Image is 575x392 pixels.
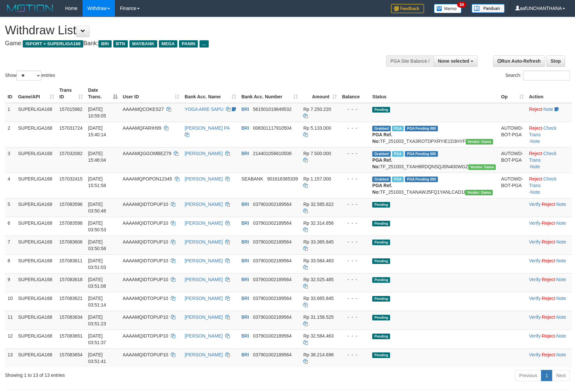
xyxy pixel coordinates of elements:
a: [PERSON_NAME] [185,220,223,226]
h4: Game: Bank: [5,40,377,47]
th: Balance [340,84,370,103]
td: SUPERLIGA168 [16,173,57,198]
td: 1 [5,103,16,122]
a: [PERSON_NAME] [185,202,223,207]
span: Copy 561501019849532 to clipboard [253,107,292,112]
span: BTN [113,40,128,48]
a: Reject [542,314,555,320]
div: - - - [342,150,367,157]
a: Reject [529,125,542,131]
span: [DATE] 10:59:05 [88,107,106,118]
span: Rp 7.250.220 [303,107,331,112]
span: Pending [372,334,390,339]
span: Copy 037901002189564 to clipboard [253,352,292,357]
span: Rp 1.157.000 [303,176,331,181]
a: Previous [515,370,541,381]
span: Grabbed [372,126,391,131]
span: MAYBANK [129,40,157,48]
span: BRI [241,239,249,245]
span: 157015962 [59,107,83,112]
span: AAAAMQCOKES27 [123,107,164,112]
img: Feedback.jpg [391,4,424,13]
span: BRI [98,40,111,48]
span: [DATE] 03:51:41 [88,352,106,364]
a: [PERSON_NAME] [185,258,223,263]
span: Rp 7.500.000 [303,151,331,156]
span: 157031724 [59,125,83,131]
a: Verify [529,314,541,320]
td: SUPERLIGA168 [16,103,57,122]
span: None selected [438,58,469,64]
span: Pending [372,258,390,264]
span: BRI [241,151,249,156]
span: Rp 33.584.463 [303,258,334,263]
a: [PERSON_NAME] [185,176,223,181]
a: Note [543,107,553,112]
td: SUPERLIGA168 [16,147,57,173]
span: Vendor URL: https://trx31.1velocity.biz [466,139,493,145]
span: [DATE] 03:51:14 [88,296,106,308]
td: · · [526,273,572,292]
a: [PERSON_NAME] [185,239,223,245]
div: - - - [342,125,367,131]
select: Showentries [17,71,41,81]
td: · · [526,292,572,311]
span: Copy 037901002189564 to clipboard [253,333,292,339]
a: Stop [546,55,565,67]
div: - - - [342,314,367,320]
span: 157032415 [59,176,83,181]
td: 11 [5,311,16,330]
a: Note [556,277,566,282]
td: SUPERLIGA168 [16,198,57,217]
span: AAAAMQPOPON12345 [123,176,172,181]
td: 13 [5,348,16,367]
span: BRI [241,314,249,320]
span: ... [199,40,208,48]
span: [DATE] 03:50:53 [88,220,106,232]
a: Reject [542,352,555,357]
span: Copy 901618365339 to clipboard [267,176,298,181]
a: Note [556,352,566,357]
th: Op: activate to sort column ascending [498,84,526,103]
a: Reject [529,176,542,181]
span: AAAAMQIDTOPUP10 [123,239,168,245]
span: Vendor URL: https://trx31.1velocity.biz [468,164,496,170]
td: TF_251003_TXANAWJ5FQ1YANLCAD1I [370,173,498,198]
th: User ID: activate to sort column ascending [120,84,182,103]
b: PGA Ref. No: [372,157,392,169]
span: AAAAMQIDTOPUP10 [123,220,168,226]
a: [PERSON_NAME] [185,277,223,282]
a: Verify [529,277,541,282]
span: AAAAMQIDTOPUP10 [123,258,168,263]
a: [PERSON_NAME] [185,333,223,339]
b: PGA Ref. No: [372,183,392,195]
span: Rp 31.158.525 [303,314,334,320]
a: Note [530,189,540,195]
span: Vendor URL: https://trx31.1velocity.biz [465,190,493,195]
span: PGA Pending [405,126,438,131]
a: [PERSON_NAME] PA [185,125,230,131]
span: BRI [241,125,249,131]
span: 157083618 [59,277,83,282]
span: 157083598 [59,220,83,226]
span: Rp 33.665.845 [303,296,334,301]
a: [PERSON_NAME] [185,352,223,357]
div: PGA Site Balance / [386,55,434,67]
div: - - - [342,220,367,226]
span: 157083654 [59,352,83,357]
button: None selected [434,55,478,67]
a: [PERSON_NAME] [185,151,223,156]
span: Grabbed [372,151,391,157]
td: TF_251003_TXAH8RDQNSQJ0N400WGZ [370,147,498,173]
a: Note [556,296,566,301]
td: 4 [5,173,16,198]
span: Copy 214401056610508 to clipboard [253,151,292,156]
a: Check Trans [529,151,557,163]
td: · [526,103,572,122]
th: Game/API: activate to sort column ascending [16,84,57,103]
span: 157083651 [59,333,83,339]
div: - - - [342,351,367,358]
span: Rp 32.525.485 [303,277,334,282]
span: Pending [372,202,390,208]
a: Reject [542,333,555,339]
